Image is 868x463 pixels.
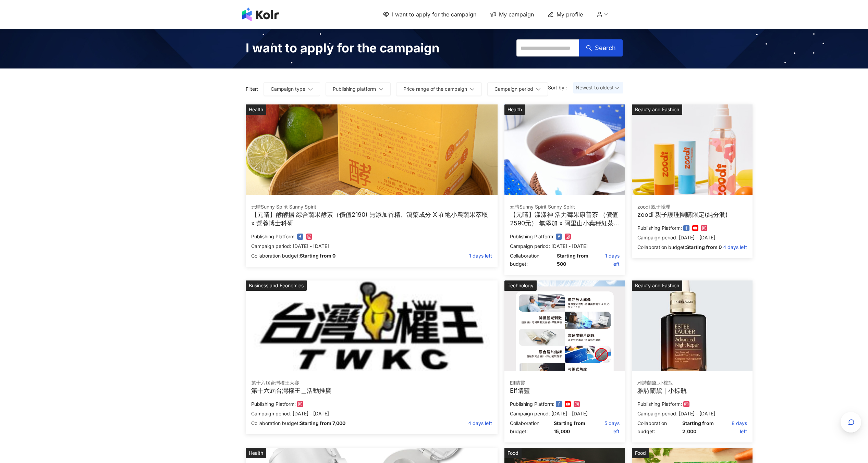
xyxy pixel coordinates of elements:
a: My campaign [490,11,534,18]
p: Publishing Platform: [637,400,682,408]
span: Search [595,44,616,52]
span: My campaign [499,11,534,18]
img: 酵酵揚｜綜合蔬果酵素 [246,104,498,195]
p: Campaign period: [DATE] - [DATE] [510,410,620,418]
div: 第十六屆台灣權王＿活動推廣 [251,386,492,395]
a: My profile [548,11,583,18]
div: Business and Economics [246,280,307,291]
button: Publishing platform [326,82,391,96]
div: Food [504,448,522,458]
img: 第十六屆台灣權王 [246,280,498,371]
img: 漾漾神｜活力莓果康普茶沖泡粉 [504,104,625,195]
p: Starting from 2,000 [682,419,725,436]
div: 【元晴】酵酵揚 綜合蔬果酵素（價值2190) 無添加香精、瀉藥成分 X 在地小農蔬果萃取 x 營養博士科研 [251,210,492,227]
p: 1 days left [335,252,492,260]
p: Collaboration budget: [510,252,557,268]
p: Starting from 0 [686,243,722,251]
div: Health [504,104,525,115]
p: Starting from 15,000 [554,419,598,436]
div: 元晴Sunny Spirit Sunny Spirit [510,203,620,210]
p: Starting from 7,000 [300,419,345,427]
p: 8 days left [725,419,747,436]
span: search [586,45,592,51]
p: Campaign period: [DATE] - [DATE] [510,242,620,250]
p: Sort by： [548,85,573,90]
p: 4 days left [722,243,747,251]
div: 雅詩蘭黛｜小棕瓶 [637,386,747,395]
p: 4 days left [345,419,492,427]
p: Campaign period: [DATE] - [DATE] [637,234,747,242]
p: Starting from 0 [300,252,335,260]
div: 雅詩蘭黛_小棕瓶 [637,379,747,386]
p: Publishing Platform: [637,224,682,232]
div: Health [246,448,266,458]
div: 第十六屆台灣權王大賽 [251,379,492,386]
p: Collaboration budget: [637,243,686,251]
span: My profile [557,11,583,18]
p: Collaboration budget: [251,419,300,427]
p: Collaboration budget: [251,252,300,260]
div: Beauty and Fashion [632,104,682,115]
img: Elf睛靈 [504,280,625,371]
span: Newest to oldest [576,83,621,93]
div: zoodi 親子護理團購限定(純分潤) [637,210,747,219]
p: Collaboration budget: [510,419,554,436]
span: Campaign period [494,86,533,92]
p: Campaign period: [DATE] - [DATE] [251,242,492,250]
button: Search [579,39,623,57]
p: Publishing Platform: [251,233,296,241]
div: 元晴Sunny Spirit Sunny Spirit [251,203,492,210]
p: Publishing Platform: [510,400,554,408]
p: 1 days left [597,252,620,268]
img: zoodi 全系列商品 [632,104,753,195]
p: Starting from 500 [557,252,597,268]
div: Food [632,448,649,458]
p: Filter: [246,86,258,92]
img: 雅詩蘭黛｜小棕瓶 [632,280,753,371]
button: Campaign period [487,82,548,96]
div: Health [246,104,266,115]
button: Campaign type [264,82,320,96]
div: Elf睛靈 [510,379,620,386]
p: Publishing Platform: [251,400,296,408]
p: Publishing Platform: [510,233,554,241]
img: logo [242,8,279,21]
span: Price range of the campaign [403,86,467,92]
div: zoodi 親子護理 [637,203,747,210]
button: Price range of the campaign [396,82,482,96]
span: Publishing platform [333,86,376,92]
p: 5 days left [598,419,620,436]
a: I want to apply for the campaign [383,11,476,18]
div: Technology [504,280,537,291]
span: I want to apply for the campaign [246,39,439,57]
div: Beauty and Fashion [632,280,682,291]
p: Collaboration budget: [637,419,682,436]
span: I want to apply for the campaign [392,11,476,18]
span: Campaign type [271,86,305,92]
p: Campaign period: [DATE] - [DATE] [251,410,492,418]
p: Campaign period: [DATE] - [DATE] [637,410,747,418]
div: 【元晴】漾漾神 活力莓果康普茶 （價值2590元） 無添加 x 阿里山小葉種紅茶 x 多國專利原料 x 營養博士科研 [510,210,620,227]
div: Elf睛靈 [510,386,620,395]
